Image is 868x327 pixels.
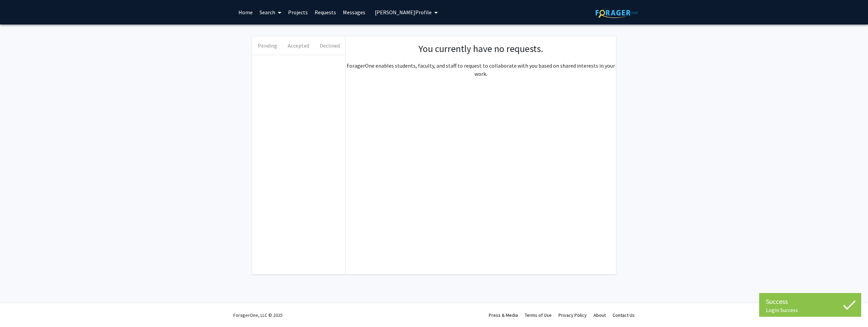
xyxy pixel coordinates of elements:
[613,312,635,318] a: Contact Us
[233,303,283,327] div: ForagerOne, LLC © 2025
[766,296,854,307] div: Success
[558,312,587,318] a: Privacy Policy
[375,9,432,16] span: [PERSON_NAME] Profile
[314,36,345,55] button: Declined
[766,307,854,313] div: Login Success
[346,62,616,78] p: ForagerOne enables students, faculty, and staff to request to collaborate with you based on share...
[283,36,314,55] button: Accepted
[594,312,606,318] a: About
[525,312,552,318] a: Terms of Use
[489,312,518,318] a: Press & Media
[235,0,256,24] a: Home
[256,0,285,24] a: Search
[311,0,339,24] a: Requests
[285,0,311,24] a: Projects
[339,0,369,24] a: Messages
[596,7,638,18] img: ForagerOne Logo
[352,43,609,55] h1: You currently have no requests.
[252,36,283,55] button: Pending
